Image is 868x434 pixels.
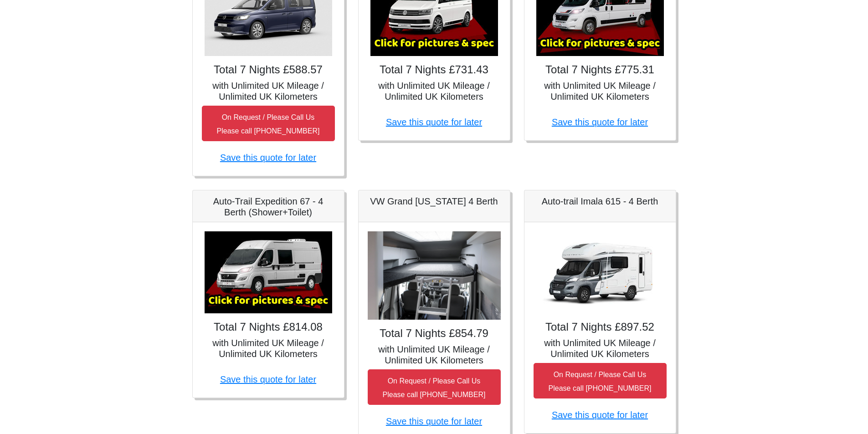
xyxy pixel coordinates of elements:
a: Save this quote for later [220,374,316,384]
h5: with Unlimited UK Mileage / Unlimited UK Kilometers [534,337,667,359]
h4: Total 7 Nights £588.57 [202,63,335,77]
a: Save this quote for later [552,117,648,127]
button: On Request / Please Call UsPlease call [PHONE_NUMBER] [368,369,501,405]
a: Save this quote for later [386,416,482,426]
h5: with Unlimited UK Mileage / Unlimited UK Kilometers [202,337,335,359]
a: Save this quote for later [386,117,482,127]
h4: Total 7 Nights £731.43 [368,63,501,77]
img: Auto-Trail Expedition 67 - 4 Berth (Shower+Toilet) [205,231,332,313]
small: On Request / Please Call Us Please call [PHONE_NUMBER] [217,113,320,135]
h4: Total 7 Nights £775.31 [534,63,667,77]
small: On Request / Please Call Us Please call [PHONE_NUMBER] [549,371,652,392]
button: On Request / Please Call UsPlease call [PHONE_NUMBER] [202,106,335,141]
h5: Auto-trail Imala 615 - 4 Berth [534,196,667,207]
img: VW Grand California 4 Berth [368,231,501,320]
a: Save this quote for later [220,153,316,163]
h5: Auto-Trail Expedition 67 - 4 Berth (Shower+Toilet) [202,196,335,218]
small: On Request / Please Call Us Please call [PHONE_NUMBER] [383,377,486,398]
h4: Total 7 Nights £854.79 [368,327,501,340]
h5: with Unlimited UK Mileage / Unlimited UK Kilometers [534,80,667,102]
button: On Request / Please Call UsPlease call [PHONE_NUMBER] [534,363,667,398]
h4: Total 7 Nights £897.52 [534,321,667,334]
h5: with Unlimited UK Mileage / Unlimited UK Kilometers [202,80,335,102]
h5: VW Grand [US_STATE] 4 Berth [368,196,501,207]
h5: with Unlimited UK Mileage / Unlimited UK Kilometers [368,80,501,102]
a: Save this quote for later [552,410,648,420]
img: Auto-trail Imala 615 - 4 Berth [536,231,664,313]
h4: Total 7 Nights £814.08 [202,321,335,334]
h5: with Unlimited UK Mileage / Unlimited UK Kilometers [368,344,501,366]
